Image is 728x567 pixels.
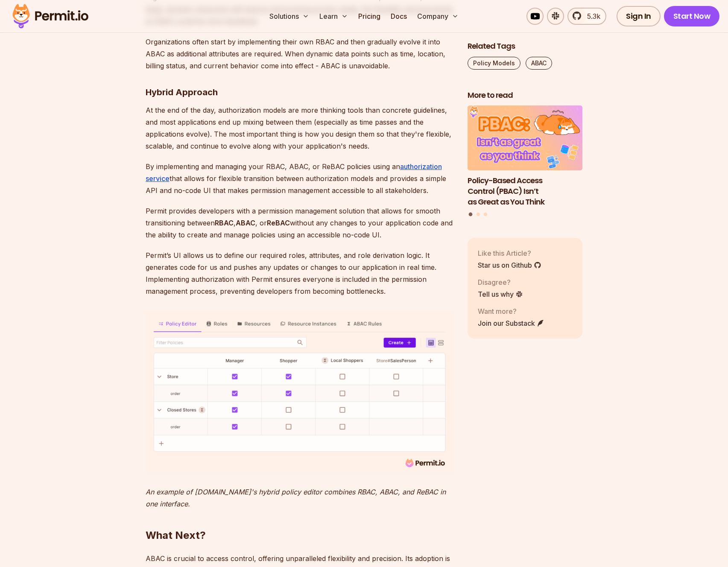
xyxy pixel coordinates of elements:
[468,175,583,207] h3: Policy-Based Access Control (PBAC) Isn’t as Great as You Think
[316,8,351,25] button: Learn
[146,311,454,472] img: policy_editor.png
[468,90,583,101] h2: More to read
[478,289,523,299] a: Tell us why
[468,57,520,70] a: Policy Models
[468,41,583,52] h2: Related Tags
[478,306,544,316] p: Want more?
[468,106,583,208] li: 1 of 3
[478,277,523,287] p: Disagree?
[146,205,454,241] p: Permit provides developers with a permission management solution that allows for smooth transitio...
[582,11,600,21] span: 5.3k
[468,106,583,218] div: Posts
[215,219,234,227] strong: RBAC
[468,106,583,208] a: Policy-Based Access Control (PBAC) Isn’t as Great as You ThinkPolicy-Based Access Control (PBAC) ...
[146,161,454,196] p: By implementing and managing your RBAC, ABAC, or ReBAC policies using an that allows for flexible...
[9,2,92,31] img: Permit logo
[526,57,552,70] a: ABAC
[468,106,583,171] img: Policy-Based Access Control (PBAC) Isn’t as Great as You Think
[477,213,480,216] button: Go to slide 2
[146,87,218,97] strong: Hybrid Approach
[146,529,206,541] strong: What Next?
[266,8,313,25] button: Solutions
[484,213,487,216] button: Go to slide 3
[567,8,606,25] a: 5.3k
[469,213,473,216] button: Go to slide 1
[146,488,446,508] em: An example of [DOMAIN_NAME]'s hybrid policy editor combines RBAC, ABAC, and ReBAC in one interface.
[146,249,454,297] p: Permit’s UI allows us to define our required roles, attributes, and role derivation logic. It gen...
[355,8,384,25] a: Pricing
[664,6,720,26] a: Start Now
[478,260,541,270] a: Star us on Github
[236,219,255,227] strong: ABAC
[478,318,544,328] a: Join our Substack
[478,248,541,258] p: Like this Article?
[146,104,454,152] p: At the end of the day, authorization models are more thinking tools than concrete guidelines, and...
[146,36,454,72] p: Organizations often start by implementing their own RBAC and then gradually evolve it into ABAC a...
[617,6,661,26] a: Sign In
[267,219,290,227] strong: ReBAC
[387,8,410,25] a: Docs
[414,8,462,25] button: Company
